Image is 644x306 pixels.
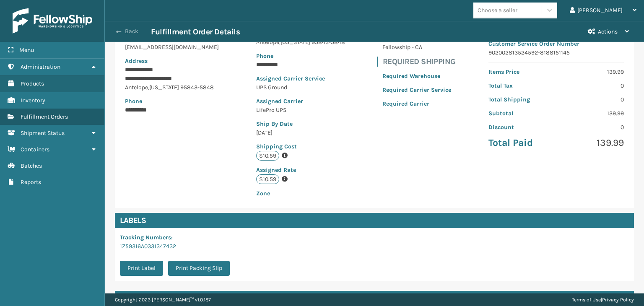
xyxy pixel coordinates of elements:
[256,52,345,60] p: Phone
[149,84,179,91] span: [US_STATE]
[602,297,634,303] a: Privacy Policy
[21,97,45,104] span: Inventory
[572,293,634,306] div: |
[312,39,345,46] span: 95843-5848
[168,261,230,276] button: Print Packing Slip
[21,179,41,186] span: Reports
[256,39,279,46] span: Antelope
[125,43,219,52] p: [EMAIL_ADDRESS][DOMAIN_NAME]
[256,189,345,198] p: Zone
[488,48,624,57] p: 902002813524592-8188151145
[120,243,176,250] a: 1Z59316A0331347432
[580,21,636,42] button: Actions
[561,67,624,76] p: 139.99
[488,81,551,90] p: Total Tax
[561,109,624,118] p: 139.99
[148,84,149,91] span: ,
[180,84,214,91] span: 95843-5848
[256,106,345,114] p: LifePro UPS
[488,67,551,76] p: Items Price
[19,47,34,54] span: Menu
[382,86,451,94] p: Required Carrier Service
[488,95,551,104] p: Total Shipping
[383,57,456,67] h4: Required Shipping
[561,137,624,149] p: 139.99
[488,137,551,149] p: Total Paid
[561,81,624,90] p: 0
[598,28,618,35] span: Actions
[112,28,151,35] button: Back
[21,162,42,169] span: Batches
[21,146,49,153] span: Containers
[561,123,624,132] p: 0
[256,128,345,137] p: [DATE]
[21,80,44,87] span: Products
[256,97,345,106] p: Assigned Carrier
[21,130,65,137] span: Shipment Status
[256,142,345,151] p: Shipping Cost
[256,74,345,83] p: Assigned Carrier Service
[115,213,634,228] h4: Labels
[120,261,163,276] button: Print Label
[115,293,211,306] p: Copyright 2023 [PERSON_NAME]™ v 1.0.187
[125,84,148,91] span: Antelope
[120,234,173,241] span: Tracking Numbers :
[256,151,279,161] p: $10.59
[572,297,601,303] a: Terms of Use
[279,39,280,46] span: ,
[488,123,551,132] p: Discount
[280,39,310,46] span: [US_STATE]
[382,72,451,80] p: Required Warehouse
[125,57,148,65] span: Address
[151,27,240,37] h3: Fulfillment Order Details
[488,39,624,48] p: Customer Service Order Number
[478,6,517,15] div: Choose a seller
[382,99,451,108] p: Required Carrier
[125,97,219,106] p: Phone
[256,119,345,128] p: Ship By Date
[256,83,345,92] p: UPS Ground
[488,109,551,118] p: Subtotal
[382,43,451,52] p: Fellowship - CA
[13,8,92,34] img: logo
[256,166,345,174] p: Assigned Rate
[21,113,68,120] span: Fulfillment Orders
[21,63,60,70] span: Administration
[256,174,279,184] p: $10.59
[561,95,624,104] p: 0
